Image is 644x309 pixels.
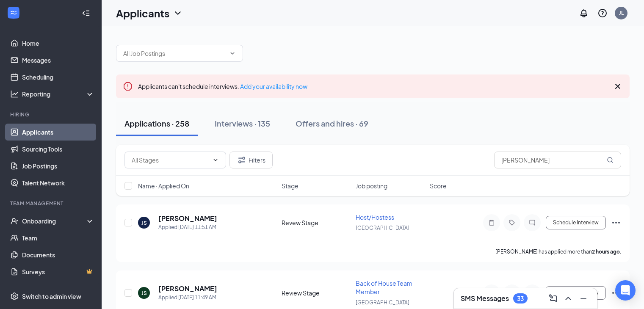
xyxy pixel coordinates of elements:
button: Minimize [577,292,590,305]
p: [PERSON_NAME] has applied more than . [495,248,621,255]
svg: MagnifyingGlass [607,157,614,163]
span: Score [430,182,447,190]
div: Applications · 258 [124,118,189,129]
button: Schedule Interview [546,286,606,300]
svg: Error [123,81,133,91]
div: JL [619,9,624,17]
button: ComposeMessage [546,292,560,305]
input: All Stages [132,155,209,165]
div: Applied [DATE] 11:49 AM [158,293,217,302]
span: [GEOGRAPHIC_DATA] [356,225,409,231]
a: Team [22,229,94,246]
h5: [PERSON_NAME] [158,214,217,223]
a: SurveysCrown [22,263,94,280]
a: Documents [22,246,94,263]
svg: Tag [507,219,517,226]
div: Reporting [22,90,95,98]
svg: Note [486,219,497,226]
div: 33 [517,295,524,302]
b: 2 hours ago [592,248,620,255]
input: All Job Postings [123,49,226,58]
div: Offers and hires · 69 [296,118,368,129]
div: Hiring [10,111,93,118]
span: Applicants can't schedule interviews. [138,83,307,90]
svg: ChevronDown [229,50,236,57]
h5: [PERSON_NAME] [158,284,217,293]
svg: WorkstreamLogo [9,8,18,17]
svg: QuestionInfo [597,8,608,18]
span: Job posting [356,182,387,190]
div: Open Intercom Messenger [615,280,636,301]
div: JS [141,290,147,297]
svg: ChevronUp [563,293,573,303]
a: Talent Network [22,174,94,191]
div: Interviews · 135 [215,118,270,129]
div: JS [141,219,147,226]
input: Search in applications [494,152,621,168]
div: Onboarding [22,217,87,225]
svg: ChevronDown [173,8,183,18]
button: ChevronUp [561,292,575,305]
svg: Minimize [578,293,589,303]
a: Job Postings [22,157,94,174]
svg: Cross [613,81,623,91]
svg: Collapse [82,9,90,17]
svg: Ellipses [611,218,621,228]
a: Home [22,35,94,52]
span: Stage [282,182,299,190]
h3: SMS Messages [461,294,509,303]
svg: Settings [10,292,19,301]
svg: ChatInactive [527,219,537,226]
div: Revew Stage [282,218,351,227]
a: Add your availability now [240,83,307,90]
svg: UserCheck [10,217,19,225]
button: Filter Filters [229,152,273,168]
svg: Filter [237,155,247,165]
a: Scheduling [22,69,94,86]
span: [GEOGRAPHIC_DATA] [356,299,409,306]
svg: ComposeMessage [548,293,558,303]
a: Messages [22,52,94,69]
svg: Notifications [579,8,589,18]
span: Back of House Team Member [356,279,412,295]
span: Name · Applied On [138,182,189,190]
a: Applicants [22,124,94,141]
a: Sourcing Tools [22,141,94,157]
button: Schedule Interview [546,216,606,229]
div: Review Stage [282,289,351,297]
span: Host/Hostess [356,213,394,221]
div: Team Management [10,200,93,207]
div: Switch to admin view [22,292,81,301]
svg: Ellipses [611,288,621,298]
svg: ChevronDown [212,157,219,163]
div: Applied [DATE] 11:51 AM [158,223,217,232]
svg: Analysis [10,90,19,98]
h1: Applicants [116,6,169,20]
